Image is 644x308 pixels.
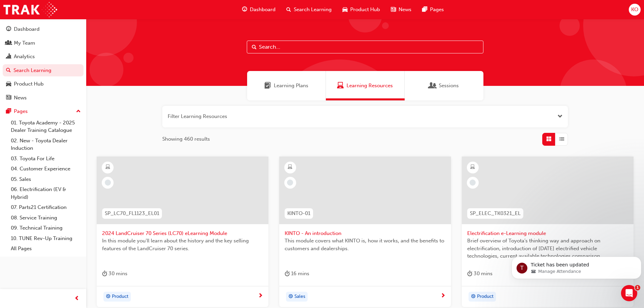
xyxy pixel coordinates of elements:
span: Electrification e-Learning module [467,230,628,237]
div: Pages [14,108,28,115]
span: learningRecordVerb_NONE-icon [287,180,293,186]
div: Dashboard [14,25,40,33]
span: News [399,6,411,14]
iframe: Intercom live chat [621,285,637,301]
span: KO [631,6,638,14]
a: 08. Service Training [8,213,84,223]
span: This module covers what KINTO is, how it works, and the benefits to customers and dealerships. [285,237,446,252]
span: next-icon [258,293,263,299]
span: learningResourceType_ELEARNING-icon [105,163,110,172]
div: News [14,94,27,102]
a: SP_LC70_FL1123_EL012024 LandCruiser 70 Series (LC70) eLearning ModuleIn this module you'll learn ... [97,157,268,307]
span: Pages [430,6,444,14]
span: news-icon [391,5,396,14]
span: Learning Resources [337,82,344,90]
a: 02. New - Toyota Dealer Induction [8,136,84,153]
span: Learning Resources [347,82,393,90]
a: pages-iconPages [417,3,449,17]
span: news-icon [6,95,11,101]
span: Learning Plans [264,82,271,90]
span: up-icon [76,107,81,116]
div: My Team [14,39,35,47]
div: 30 mins [102,269,127,278]
a: Search Learning [3,64,84,77]
input: Search... [247,41,483,53]
span: car-icon [342,5,348,14]
a: 10. TUNE Rev-Up Training [8,233,84,244]
span: pages-icon [422,5,427,14]
span: learningResourceType_ELEARNING-icon [470,163,475,172]
span: next-icon [440,293,446,299]
a: 06. Electrification (EV & Hybrid) [8,184,84,202]
a: 03. Toyota For Life [8,153,84,164]
a: Product Hub [3,78,84,90]
span: search-icon [6,68,11,74]
div: 16 mins [285,269,309,278]
button: Pages [3,105,84,118]
span: SP_LC70_FL1123_EL01 [105,210,159,217]
button: KO [629,4,641,16]
div: 30 mins [467,269,493,278]
span: Dashboard [250,6,276,14]
span: Learning Plans [274,82,308,90]
span: duration-icon [285,269,290,278]
a: My Team [3,37,84,49]
span: duration-icon [467,269,472,278]
span: List [559,135,564,143]
span: Sales [294,293,305,301]
span: target-icon [471,292,476,301]
span: prev-icon [74,294,79,303]
a: guage-iconDashboard [237,3,281,17]
a: 04. Customer Experience [8,164,84,174]
a: KINTO-01KINTO - An introductionThis module covers what KINTO is, how it works, and the benefits t... [279,157,451,307]
span: KINTO - An introduction [285,230,446,237]
span: Sessions [439,82,459,90]
span: Showing 460 results [162,135,210,143]
span: Search Learning [294,6,332,14]
span: learningRecordVerb_NONE-icon [470,180,476,186]
img: Trak [3,2,57,17]
span: learningResourceType_ELEARNING-icon [288,163,292,172]
span: KINTO-01 [287,210,310,217]
a: All Pages [8,243,84,254]
a: News [3,92,84,104]
span: Search [252,43,257,51]
span: Product [112,293,128,301]
span: Product Hub [350,6,380,14]
span: Sessions [429,82,436,90]
span: duration-icon [102,269,107,278]
span: car-icon [6,81,11,87]
span: pages-icon [6,109,11,115]
button: DashboardMy TeamAnalyticsSearch LearningProduct HubNews [3,22,84,105]
a: search-iconSearch Learning [281,3,337,17]
span: 2024 LandCruiser 70 Series (LC70) eLearning Module [102,230,263,237]
a: Learning ResourcesLearning Resources [326,71,405,100]
a: 07. Parts21 Certification [8,202,84,213]
button: Open the filter [557,113,563,120]
span: Brief overview of Toyota’s thinking way and approach on electrification, introduction of [DATE] e... [467,237,628,260]
a: news-iconNews [385,3,417,17]
span: guage-icon [242,5,247,14]
span: 1 [635,285,640,290]
a: SessionsSessions [405,71,483,100]
a: 01. Toyota Academy - 2025 Dealer Training Catalogue [8,118,84,136]
a: Learning PlansLearning Plans [247,71,326,100]
span: Product [477,293,494,301]
a: 09. Technical Training [8,223,84,233]
span: guage-icon [6,26,11,32]
span: learningRecordVerb_NONE-icon [105,180,111,186]
span: search-icon [286,5,291,14]
a: car-iconProduct Hub [337,3,385,17]
div: Product Hub [14,80,44,88]
span: Grid [546,135,551,143]
span: SP_ELEC_TK0321_EL [470,210,521,217]
a: 05. Sales [8,174,84,185]
span: target-icon [106,292,111,301]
